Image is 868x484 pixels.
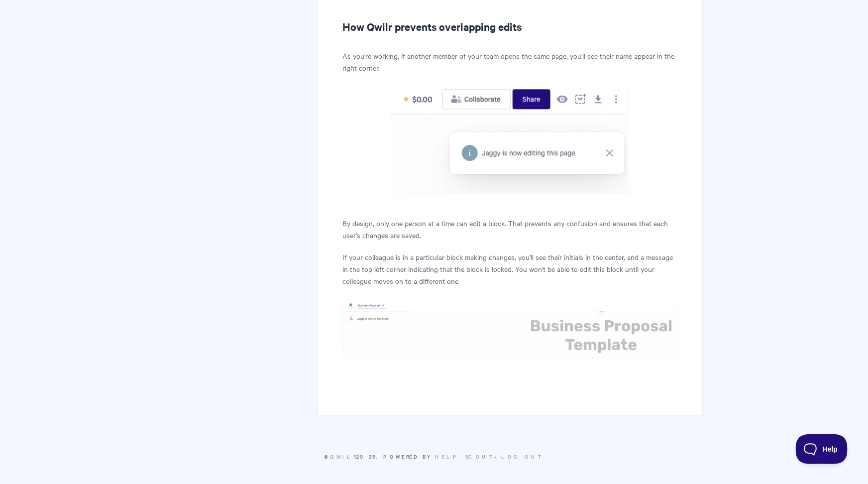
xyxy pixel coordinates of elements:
[501,453,544,460] a: Log Out
[435,453,495,460] a: Help Scout
[342,251,677,287] p: If your colleague is in a particular block making changes, you'll see their initials in the cente...
[796,434,848,464] iframe: Toggle Customer Support
[342,18,677,34] h2: How Qwilr prevents overlapping edits
[330,453,356,460] a: Qwilr
[342,50,677,74] p: As you're working, if another member of your team opens the same page, you'll see their name appe...
[165,452,703,461] p: © 2025. -
[342,217,677,241] p: By design, only one person at a time can edit a block. That prevents any confusion and ensures th...
[342,300,677,358] img: file-DlmLaSufXf.png
[391,87,629,194] img: file-ZiI1U0QaUo.png
[383,453,495,460] span: Powered by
